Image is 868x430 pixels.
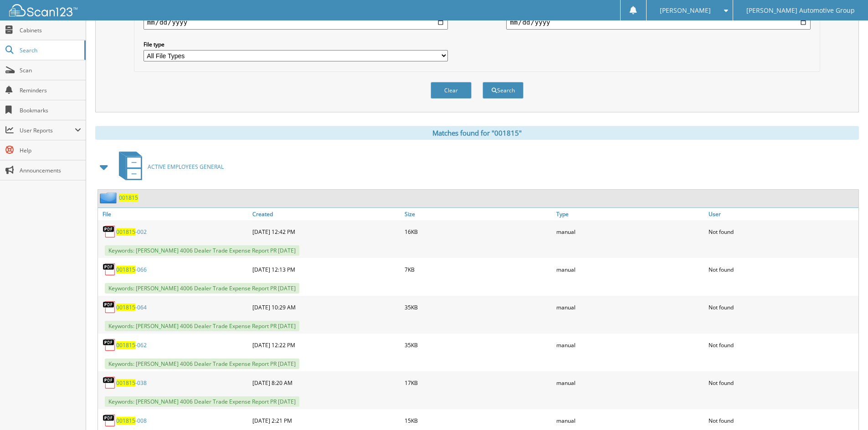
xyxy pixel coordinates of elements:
[822,386,868,430] iframe: Chat Widget
[554,208,706,220] a: Type
[116,417,147,425] a: 001815-008
[105,321,299,331] span: Keywords: [PERSON_NAME] 4006 Dealer Trade Expense Report PR [DATE]
[554,223,706,241] div: manual
[402,260,555,278] div: 7KB
[706,411,858,430] div: Not found
[116,341,135,349] span: 001815
[20,147,81,154] span: Help
[103,414,116,427] img: PDF.png
[402,208,555,220] a: Size
[116,228,147,236] a: 001815-002
[746,8,855,13] span: [PERSON_NAME] Automotive Group
[554,411,706,430] div: manual
[250,411,402,430] div: [DATE] 2:21 PM
[706,208,858,220] a: User
[660,8,711,13] span: [PERSON_NAME]
[103,300,116,314] img: PDF.png
[116,379,147,387] a: 001815-038
[250,336,402,354] div: [DATE] 12:22 PM
[116,266,135,273] span: 001815
[116,266,147,273] a: 001815-066
[250,374,402,392] div: [DATE] 8:20 AM
[105,283,299,293] span: Keywords: [PERSON_NAME] 4006 Dealer Trade Expense Report PR [DATE]
[144,40,448,48] label: File type
[483,82,524,99] button: Search
[706,223,858,241] div: Not found
[9,4,77,16] img: scan123-logo-white.svg
[20,126,75,134] span: User Reports
[554,336,706,354] div: manual
[105,359,299,369] span: Keywords: [PERSON_NAME] 4006 Dealer Trade Expense Report PR [DATE]
[105,245,299,256] span: Keywords: [PERSON_NAME] 4006 Dealer Trade Expense Report PR [DATE]
[103,338,116,352] img: PDF.png
[554,374,706,392] div: manual
[144,15,448,30] input: start
[250,208,402,220] a: Created
[105,396,299,407] span: Keywords: [PERSON_NAME] 4006 Dealer Trade Expense Report PR [DATE]
[119,194,138,202] a: 001815
[706,374,858,392] div: Not found
[706,260,858,278] div: Not found
[431,82,472,99] button: Clear
[116,228,135,236] span: 001815
[100,192,119,203] img: folder2.png
[116,304,147,311] a: 001815-064
[98,208,250,220] a: File
[554,260,706,278] div: manual
[116,304,135,311] span: 001815
[103,225,116,238] img: PDF.png
[20,86,81,94] span: Reminders
[402,374,555,392] div: 17KB
[706,336,858,354] div: Not found
[706,298,858,316] div: Not found
[113,149,224,185] a: ACTIVE EMPLOYEES GENERAL
[148,163,224,171] span: ACTIVE EMPLOYEES GENERAL
[116,379,135,387] span: 001815
[554,298,706,316] div: manual
[402,298,555,316] div: 35KB
[250,223,402,241] div: [DATE] 12:42 PM
[506,15,811,30] input: end
[20,106,81,114] span: Bookmarks
[402,223,555,241] div: 16KB
[95,126,859,140] div: Matches found for "001815"
[103,376,116,390] img: PDF.png
[20,26,81,34] span: Cabinets
[116,417,135,425] span: 001815
[103,263,116,276] img: PDF.png
[402,336,555,354] div: 35KB
[116,341,147,349] a: 001815-062
[20,66,81,74] span: Scan
[402,411,555,430] div: 15KB
[20,46,80,54] span: Search
[20,167,81,174] span: Announcements
[250,298,402,316] div: [DATE] 10:29 AM
[250,260,402,278] div: [DATE] 12:13 PM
